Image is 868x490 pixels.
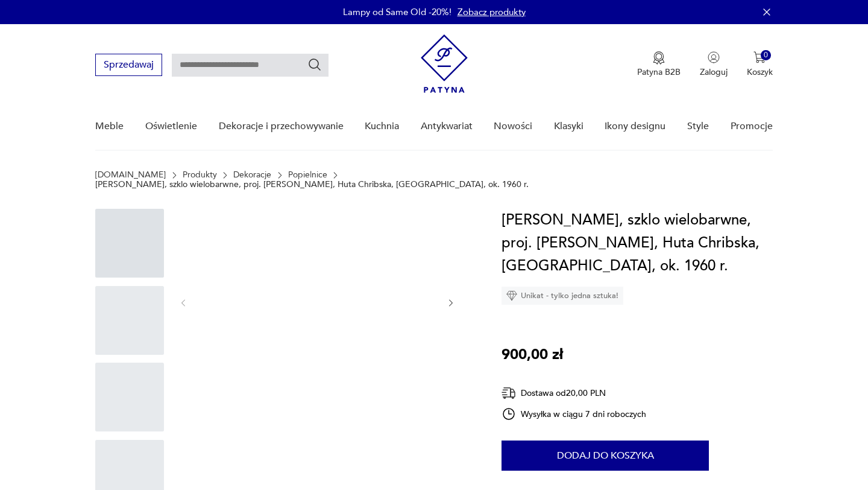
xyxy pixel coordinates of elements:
a: Popielnice [288,170,327,180]
a: Antykwariat [421,103,473,150]
a: Sprzedawaj [95,62,162,70]
img: Ikona koszyka [753,51,766,63]
div: 0 [761,50,771,60]
button: 0Koszyk [747,51,773,78]
p: [PERSON_NAME], szklo wielobarwne, proj. [PERSON_NAME], Huta Chribska, [GEOGRAPHIC_DATA], ok. 1960 r. [95,180,529,189]
p: 900,00 zł [502,343,563,366]
a: Kuchnia [365,103,399,150]
img: Patyna - sklep z meblami i dekoracjami vintage [421,34,468,93]
div: Unikat - tylko jedna sztuka! [502,287,623,305]
p: Patyna B2B [637,66,681,78]
a: Dekoracje i przechowywanie [219,103,344,150]
a: Zobacz produkty [458,6,526,18]
a: Dekoracje [233,170,271,180]
a: Klasyki [554,103,583,150]
a: Meble [95,103,124,150]
a: Style [687,103,709,150]
p: Koszyk [747,66,773,78]
a: Promocje [731,103,773,150]
button: Zaloguj [700,51,728,78]
a: Produkty [183,170,217,180]
p: Lampy od Same Old -20%! [343,6,451,18]
img: Zdjęcie produktu Patera kwiatowa, szklo wielobarwne, proj. Josef Hospodka, Huta Chribska, Czechos... [201,209,433,395]
a: [DOMAIN_NAME] [95,170,166,180]
img: Ikona dostawy [502,386,516,401]
button: Patyna B2B [637,51,681,78]
a: Oświetlenie [145,103,197,150]
img: Ikona medalu [653,51,665,65]
img: Ikonka użytkownika [708,51,720,63]
div: Wysyłka w ciągu 7 dni roboczych [502,407,646,421]
button: Dodaj do koszyka [502,441,709,471]
button: Szukaj [307,57,322,72]
button: Sprzedawaj [95,54,162,76]
img: Ikona diamentu [506,290,517,301]
p: Zaloguj [700,66,728,78]
a: Ikony designu [605,103,665,150]
a: Nowości [494,103,532,150]
div: Dostawa od 20,00 PLN [502,386,646,401]
a: Ikona medaluPatyna B2B [637,51,681,78]
h1: [PERSON_NAME], szklo wielobarwne, proj. [PERSON_NAME], Huta Chribska, [GEOGRAPHIC_DATA], ok. 1960 r. [502,209,772,278]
